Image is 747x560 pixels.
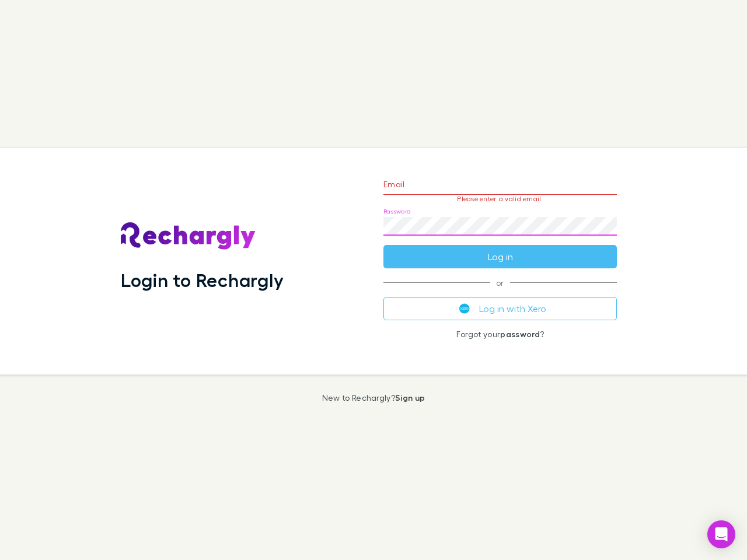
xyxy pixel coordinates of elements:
[322,393,425,402] p: New to Rechargly?
[121,222,256,250] img: Rechargly's Logo
[383,207,411,216] label: Password
[383,297,617,320] button: Log in with Xero
[121,269,284,291] h1: Login to Rechargly
[459,303,470,314] img: Xero's logo
[383,330,617,339] p: Forgot your ?
[383,195,617,203] p: Please enter a valid email.
[707,520,735,548] div: Open Intercom Messenger
[383,282,617,283] span: or
[500,329,540,339] a: password
[395,393,425,402] a: Sign up
[383,245,617,268] button: Log in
